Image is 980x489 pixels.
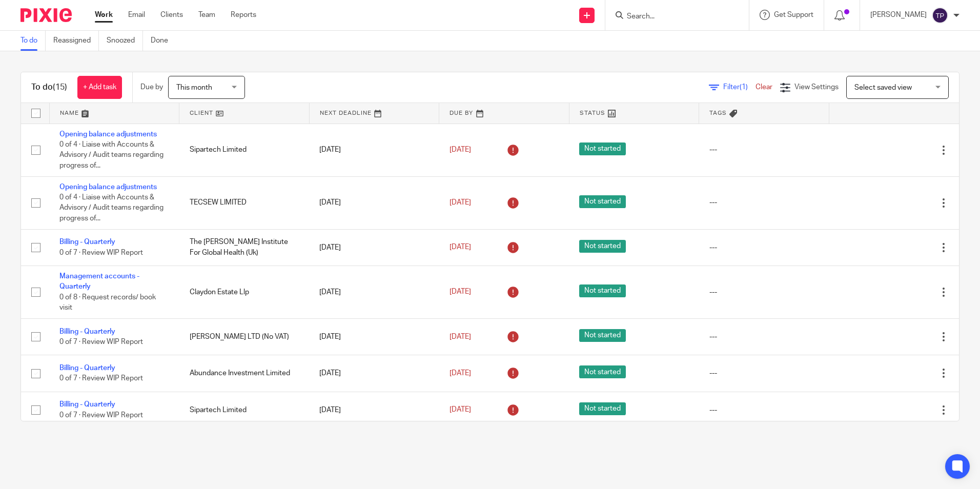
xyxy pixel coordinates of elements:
a: Billing - Quarterly [59,238,115,246]
a: To do [21,31,46,51]
span: Tags [709,110,727,116]
td: [DATE] [309,229,439,266]
a: + Add task [77,76,122,99]
span: Get Support [774,11,813,18]
span: [DATE] [450,406,471,414]
div: --- [709,197,819,208]
span: Not started [579,365,626,378]
span: 0 of 7 · Review WIP Report [59,375,143,382]
a: Work [95,10,113,20]
div: --- [709,405,819,415]
div: --- [709,287,819,297]
span: [DATE] [450,370,471,377]
a: Done [151,31,176,51]
a: Opening balance adjustments [59,131,157,138]
h1: To do [31,82,67,93]
a: Billing - Quarterly [59,401,115,408]
p: [PERSON_NAME] [870,10,927,20]
td: [DATE] [309,318,439,355]
p: Due by [140,82,163,92]
a: Reports [231,10,256,20]
a: Reassigned [53,31,99,51]
span: [DATE] [450,244,471,251]
span: Filter [723,84,756,91]
a: Email [128,10,145,20]
div: --- [709,145,819,155]
span: 0 of 4 · Liaise with Accounts & Advisory / Audit teams regarding progress of... [59,141,164,169]
td: [DATE] [309,176,439,229]
td: Sipartech Limited [179,124,310,176]
td: [DATE] [309,266,439,319]
a: Billing - Quarterly [59,328,115,335]
span: 0 of 7 · Review WIP Report [59,412,143,419]
span: 0 of 7 · Review WIP Report [59,249,143,256]
span: [DATE] [450,199,471,206]
span: 0 of 8 · Request records/ book visit [59,294,156,312]
span: [DATE] [450,289,471,296]
span: Not started [579,240,626,253]
a: Clients [160,10,183,20]
span: 0 of 7 · Review WIP Report [59,338,143,345]
a: Team [198,10,215,20]
td: Claydon Estate Llp [179,266,310,319]
td: [PERSON_NAME] LTD (No VAT) [179,318,310,355]
a: Snoozed [107,31,143,51]
span: [DATE] [450,146,471,153]
img: svg%3E [932,7,948,24]
span: Not started [579,402,626,415]
td: [DATE] [309,355,439,392]
td: TECSEW LIMITED [179,176,310,229]
span: Select saved view [854,84,912,91]
a: Management accounts - Quarterly [59,273,139,290]
span: This month [176,84,212,91]
td: The [PERSON_NAME] Institute For Global Health (Uk) [179,229,310,266]
div: --- [709,332,819,342]
img: Pixie [21,8,72,22]
td: [DATE] [309,392,439,428]
span: Not started [579,284,626,297]
div: --- [709,242,819,253]
input: Search [626,12,718,22]
span: Not started [579,142,626,155]
span: [DATE] [450,333,471,340]
span: (15) [53,83,67,91]
a: Clear [756,84,772,91]
div: --- [709,368,819,378]
a: Opening balance adjustments [59,184,157,191]
span: View Settings [794,84,839,91]
td: Abundance Investment Limited [179,355,310,392]
span: Not started [579,195,626,208]
span: 0 of 4 · Liaise with Accounts & Advisory / Audit teams regarding progress of... [59,194,164,222]
span: Not started [579,329,626,342]
td: Sipartech Limited [179,392,310,428]
span: (1) [740,84,748,91]
a: Billing - Quarterly [59,364,115,372]
td: [DATE] [309,124,439,176]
